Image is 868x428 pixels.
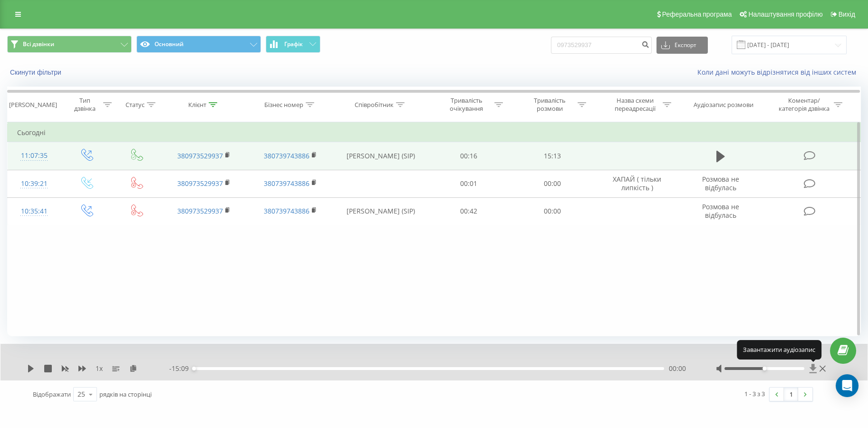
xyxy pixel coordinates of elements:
[524,97,575,113] div: Тривалість розмови
[8,123,861,142] td: Сьогодні
[511,170,594,197] td: 00:00
[656,37,708,54] button: Експорт
[427,170,511,197] td: 00:01
[125,101,145,109] div: Статус
[69,97,100,113] div: Тип дзвінка
[839,10,855,18] span: Вихід
[264,151,309,160] a: 380739743886
[609,97,660,113] div: Назва схеми переадресації
[9,101,57,109] div: [PERSON_NAME]
[427,142,511,170] td: 00:16
[177,206,223,215] a: 380973529937
[177,151,223,160] a: 380973529937
[188,101,206,109] div: Клієнт
[96,364,103,373] span: 1 x
[33,390,71,399] span: Відображати
[744,389,765,399] div: 1 - 3 з 3
[264,101,303,109] div: Бізнес номер
[266,36,320,53] button: Графік
[702,175,739,192] span: Розмова не відбулась
[99,390,152,399] span: рядків на сторінці
[17,202,51,221] div: 10:35:41
[737,340,821,360] div: Завантажити аудіозапис
[355,101,394,109] div: Співробітник
[284,41,303,48] span: Графік
[697,68,861,77] a: Коли дані можуть відрізнятися вiд інших систем
[264,206,309,215] a: 380739743886
[334,197,427,225] td: [PERSON_NAME] (SIP)
[784,388,798,401] a: 1
[551,37,652,54] input: Пошук за номером
[694,101,753,109] div: Аудіозапис розмови
[748,10,822,18] span: Налаштування профілю
[427,197,511,225] td: 00:42
[776,97,831,113] div: Коментар/категорія дзвінка
[836,374,858,397] div: Open Intercom Messenger
[77,389,85,399] div: 25
[511,197,594,225] td: 00:00
[264,179,309,188] a: 380739743886
[441,97,492,113] div: Тривалість очікування
[177,179,223,188] a: 380973529937
[334,142,427,170] td: [PERSON_NAME] (SIP)
[702,202,739,220] span: Розмова не відбулась
[17,146,51,165] div: 11:07:35
[669,364,686,373] span: 00:00
[7,36,132,53] button: Всі дзвінки
[23,40,54,48] span: Всі дзвінки
[169,364,193,373] span: - 15:09
[662,10,732,18] span: Реферальна програма
[136,36,261,53] button: Основний
[7,68,66,77] button: Скинути фільтри
[192,367,196,370] div: Accessibility label
[511,142,594,170] td: 15:13
[762,367,766,370] div: Accessibility label
[17,175,51,193] div: 10:39:21
[594,170,680,197] td: ХАПАЙ ( тільки липкість )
